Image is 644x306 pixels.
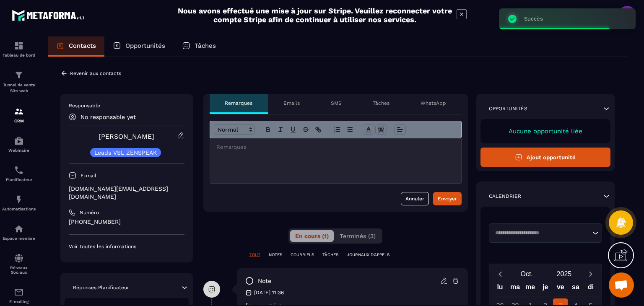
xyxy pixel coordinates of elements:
p: Voir toutes les informations [69,243,184,250]
p: [PHONE_NUMBER] [69,218,184,226]
p: TÂCHES [322,252,338,258]
a: automationsautomationsWebinaire [2,130,36,159]
p: Opportunités [125,42,165,49]
p: Numéro [80,209,99,216]
img: scheduler [14,165,24,175]
span: Terminés (3) [340,233,376,239]
p: Planificateur [2,177,36,182]
img: social-network [14,253,24,263]
p: JOURNAUX D'APPELS [347,252,390,258]
div: di [583,281,598,296]
div: Search for option [489,223,602,243]
div: Envoyer [438,194,457,203]
p: E-mail [80,172,96,179]
button: En cours (1) [290,230,334,242]
img: automations [14,194,24,205]
p: WhatsApp [421,100,446,106]
p: TOUT [249,252,260,258]
p: Tâches [195,42,216,49]
a: automationsautomationsAutomatisations [2,188,36,218]
p: Calendrier [489,193,521,200]
a: formationformationCRM [2,100,36,130]
a: [PERSON_NAME] [99,132,154,140]
p: Aucune opportunité liée [489,127,602,135]
p: Réponses Planificateur [73,284,129,291]
div: je [538,281,553,296]
img: formation [14,106,24,117]
button: Open years overlay [545,267,583,281]
div: Ouvrir le chat [609,272,634,298]
button: Annuler [401,192,429,205]
button: Next month [583,268,598,280]
div: me [523,281,538,296]
p: Leads VSL ZENSPEAK [94,150,157,156]
img: logo [12,8,87,23]
p: Espace membre [2,236,36,241]
button: Envoyer [433,192,462,205]
button: Open months overlay [508,267,545,281]
a: automationsautomationsEspace membre [2,218,36,247]
img: email [14,287,24,297]
input: Search for option [492,229,591,237]
p: Tâches [373,100,390,106]
p: CRM [2,119,36,123]
p: Automatisations [2,207,36,211]
p: Opportunités [489,105,527,112]
p: Tableau de bord [2,53,36,57]
p: NOTES [269,252,282,258]
a: schedulerschedulerPlanificateur [2,159,36,188]
p: Tunnel de vente Site web [2,82,36,94]
p: Emails [283,100,300,106]
button: Previous month [493,268,508,280]
p: E-mailing [2,299,36,304]
div: lu [492,281,507,296]
p: COURRIELS [291,252,314,258]
p: Webinaire [2,148,36,153]
p: [DOMAIN_NAME][EMAIL_ADDRESS][DOMAIN_NAME] [69,185,184,201]
p: SMS [331,100,342,106]
img: formation [14,70,24,80]
p: [DATE] 11:36 [254,289,284,296]
a: Contacts [48,36,104,57]
button: Terminés (3) [335,230,381,242]
span: En cours (1) [295,233,329,239]
p: Remarques [225,100,252,106]
p: Responsable [69,102,184,109]
h2: Nous avons effectué une mise à jour sur Stripe. Veuillez reconnecter votre compte Stripe afin de ... [177,6,452,24]
a: formationformationTunnel de vente Site web [2,64,36,100]
button: Ajout opportunité [480,148,611,167]
a: social-networksocial-networkRéseaux Sociaux [2,247,36,281]
p: Réseaux Sociaux [2,265,36,275]
a: formationformationTableau de bord [2,34,36,64]
p: Revenir aux contacts [70,70,121,76]
div: sa [568,281,583,296]
a: Opportunités [104,36,174,57]
p: No responsable yet [80,114,136,120]
a: Tâches [174,36,224,57]
p: note [258,277,271,285]
div: ma [508,281,523,296]
img: automations [14,224,24,234]
img: automations [14,136,24,146]
p: Contacts [69,42,96,49]
img: formation [14,41,24,51]
div: ve [553,281,568,296]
